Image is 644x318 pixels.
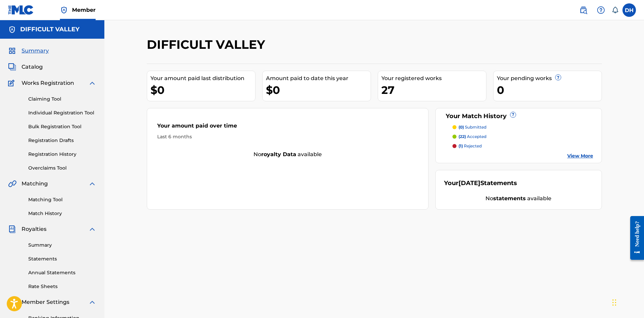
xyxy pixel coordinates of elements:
[8,26,16,34] img: Accounts
[28,151,96,158] a: Registration History
[459,134,486,140] p: accepted
[510,112,516,117] span: ?
[8,63,43,71] a: CatalogCatalog
[612,292,616,313] div: Drag
[444,195,593,203] div: No available
[8,47,16,55] img: Summary
[459,143,482,149] p: rejected
[381,82,486,98] div: 27
[497,82,602,98] div: 0
[22,298,69,306] span: Member Settings
[8,180,16,188] img: Matching
[594,3,608,17] div: Help
[459,143,463,148] span: (1)
[8,225,16,233] img: Royalties
[28,165,96,172] a: Overclaims Tool
[567,152,593,160] a: View More
[493,195,526,202] strong: statements
[459,125,464,130] span: (0)
[28,210,96,217] a: Match History
[452,124,593,130] a: (0) submitted
[22,47,49,55] span: Summary
[452,143,593,149] a: (1) rejected
[444,112,593,121] div: Your Match History
[577,3,590,17] a: Public Search
[597,6,605,14] img: help
[625,211,644,265] iframe: Resource Center
[261,151,296,157] strong: royalty data
[444,179,517,188] div: Your Statements
[497,74,602,82] div: Your pending works
[22,180,48,188] span: Matching
[88,225,96,233] img: expand
[28,109,96,116] a: Individual Registration Tool
[8,5,34,15] img: MLC Logo
[60,6,68,14] img: Top Rightsholder
[147,150,429,158] div: No available
[8,79,17,87] img: Works Registration
[20,26,79,33] h5: DIFFICULT VALLEY
[22,63,43,71] span: Catalog
[266,74,371,82] div: Amount paid to date this year
[622,3,636,17] div: User Menu
[28,196,96,203] a: Matching Tool
[266,82,371,98] div: $0
[28,269,96,276] a: Annual Statements
[88,298,96,306] img: expand
[381,74,486,82] div: Your registered works
[612,7,618,13] div: Notifications
[22,225,46,233] span: Royalties
[8,47,49,55] a: SummarySummary
[28,242,96,249] a: Summary
[452,134,593,140] a: (22) accepted
[579,6,587,14] img: search
[88,180,96,188] img: expand
[88,79,96,87] img: expand
[72,6,96,14] span: Member
[28,96,96,103] a: Claiming Tool
[28,123,96,130] a: Bulk Registration Tool
[8,63,16,71] img: Catalog
[459,134,466,139] span: (22)
[157,122,418,133] div: Your amount paid over time
[28,137,96,144] a: Registration Drafts
[459,179,480,187] span: [DATE]
[28,283,96,290] a: Rate Sheets
[28,255,96,262] a: Statements
[8,298,16,306] img: Member Settings
[150,82,255,98] div: $0
[22,79,74,87] span: Works Registration
[157,133,418,140] div: Last 6 months
[147,37,268,52] h2: DIFFICULT VALLEY
[610,286,644,318] iframe: Chat Widget
[555,75,561,80] span: ?
[150,74,255,82] div: Your amount paid last distribution
[459,124,486,130] p: submitted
